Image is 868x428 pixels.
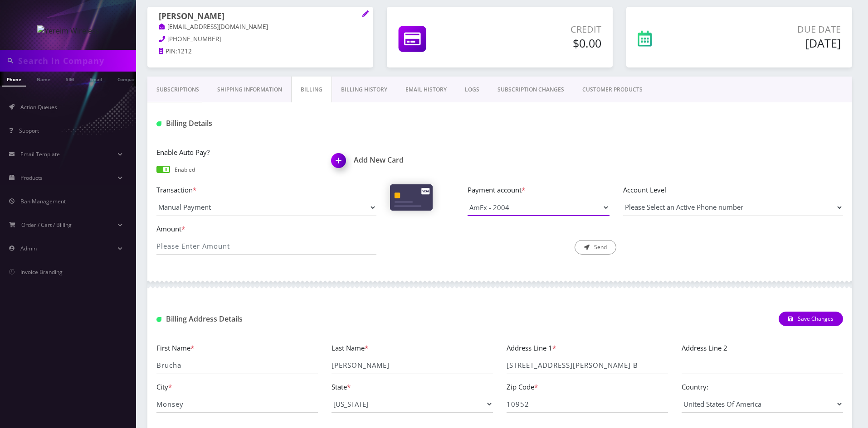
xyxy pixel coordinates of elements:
p: Enabled [175,166,195,174]
img: Billing Details [156,121,161,126]
span: Email Template [20,150,60,158]
span: Support [19,127,39,135]
label: Enable Auto Pay? [156,147,318,158]
h1: Billing Details [156,119,376,128]
span: Products [20,174,43,182]
label: First Name [156,343,194,353]
label: Address Line 2 [682,343,727,353]
img: Cards [390,184,433,211]
span: [PHONE_NUMBER] [167,35,221,43]
a: Phone [2,72,26,87]
a: SIM [61,72,78,86]
p: Due Date [710,23,841,36]
label: Transaction [156,185,376,195]
label: Account Level [623,185,843,195]
a: SUBSCRIPTION CHANGES [488,77,573,103]
button: Send [575,240,616,255]
input: Last Name [332,357,493,374]
a: [EMAIL_ADDRESS][DOMAIN_NAME] [159,23,268,32]
img: Add New Card [327,150,354,177]
input: Zip [507,395,668,413]
h5: [DATE] [710,36,841,50]
input: Address Line 1 [507,357,668,374]
input: First Name [156,357,318,374]
a: Name [32,72,55,86]
a: Company [113,72,143,86]
a: Add New CardAdd New Card [332,156,493,164]
a: Shipping Information [208,77,291,103]
h1: [PERSON_NAME] [159,11,362,22]
span: Admin [20,245,37,252]
h1: Billing Address Details [156,315,376,323]
button: Save Changes [779,312,843,326]
input: Search in Company [18,52,134,69]
a: Billing History [332,77,396,103]
label: Country: [682,382,708,392]
a: LOGS [456,77,488,103]
a: PIN: [159,47,177,56]
label: Last Name [332,343,368,353]
span: Ban Management [20,197,66,205]
label: Address Line 1 [507,343,556,353]
a: Subscriptions [147,77,208,103]
img: Yereim Wireless [37,25,99,36]
a: Email [85,72,107,86]
span: Invoice Branding [20,268,63,276]
span: Order / Cart / Billing [21,221,72,229]
p: Credit [488,23,601,36]
img: Billing Address Detail [156,317,161,322]
input: City [156,395,318,413]
label: City [156,382,172,392]
span: Action Queues [20,103,57,111]
label: Payment account [468,185,610,195]
a: EMAIL HISTORY [396,77,456,103]
label: Zip Code [507,382,538,392]
h1: Add New Card [332,156,493,164]
label: State [332,382,351,392]
a: Billing [291,77,332,103]
span: 1212 [177,47,192,55]
a: CUSTOMER PRODUCTS [573,77,652,103]
h5: $0.00 [488,36,601,50]
input: Please Enter Amount [156,237,376,255]
label: Amount [156,224,376,234]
